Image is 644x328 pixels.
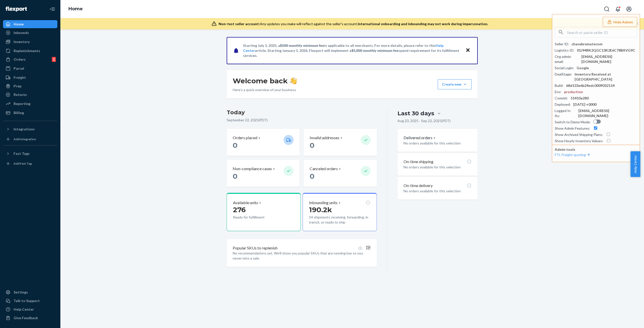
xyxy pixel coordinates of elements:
div: Parcel [14,66,24,71]
span: International onboarding and inbounding may not work during impersonation. [358,22,488,26]
button: Close [465,47,471,54]
div: 68d133e6b24edc0009032114 [566,83,615,88]
p: Popular SKUs to replenish [233,245,277,251]
button: Available units276Ready for fulfillment [227,193,301,231]
a: Replenishments [3,47,57,55]
div: Settings [14,290,28,295]
input: Search or paste seller ID [567,27,637,37]
p: Aug 23, 2025 - Sep 22, 2025 ( PDT ) [397,118,451,123]
div: Orders [14,57,26,62]
p: Inbounding units [309,200,338,206]
div: Billing [14,110,24,115]
a: Reporting [3,100,57,108]
div: Social Login : [555,65,574,70]
button: Close Navigation [47,4,57,14]
p: Available units [233,200,258,206]
span: 0 [310,172,314,180]
p: Starting July 1, 2025, a is applicable to all merchants. For more details, please refer to this a... [243,43,461,58]
p: Admin tools [555,147,637,152]
img: Flexport logo [6,7,27,12]
p: Orders placed [233,135,257,141]
div: chasebrumatecom [572,42,602,47]
a: Prep [3,82,57,90]
div: Org admin email : [555,54,579,64]
div: Logged In As : [555,108,576,118]
a: FTL Freight quoting [555,153,591,157]
div: Show Archived Shipping Plans : [555,132,603,137]
ol: breadcrumbs [64,2,87,16]
div: Deployed : [555,102,571,107]
button: Help Center [630,151,640,177]
p: No recommendations yet. We’ll show you popular SKUs that are running low so you never miss a sale. [233,251,371,261]
a: Orders1 [3,55,57,63]
div: 1 [52,57,56,62]
div: Last 30 days [397,110,434,117]
a: Freight [3,74,57,82]
div: [EMAIL_ADDRESS][DOMAIN_NAME] [581,54,637,64]
p: Here’s a quick overview of your business [233,87,297,92]
p: No orders available for this selection [404,189,472,194]
a: Settings [3,288,57,296]
div: Add Fast Tag [14,161,32,166]
a: Inbounds [3,29,57,37]
button: Hide Admin [603,17,637,27]
button: Give Feedback [3,314,57,322]
button: Open Search Box [602,4,612,14]
button: Invalid addresses 0 [304,129,377,156]
button: Non-compliance cases 0 [227,160,300,187]
span: 0 [233,172,237,180]
div: Home [14,22,24,27]
div: Fast Tags [14,151,30,156]
a: Talk to Support [3,297,57,305]
div: Seller ID : [555,42,569,47]
a: Add Integration [3,135,57,143]
p: Ready for fulfillment [233,215,279,220]
h3: Today [227,108,377,117]
button: Delivered orders [404,135,436,141]
div: Show Hourly Inventory Values : [555,138,603,143]
div: Show Admin Features : [555,126,590,131]
button: Open notifications [613,4,623,14]
div: Returns [14,92,27,97]
a: Returns [3,91,57,99]
div: Inventory Received at [GEOGRAPHIC_DATA] [575,72,637,82]
span: Non-test seller account: [219,22,260,26]
div: Inventory [14,39,30,44]
div: Logistics ID : [555,48,574,53]
a: Inventory [3,38,57,46]
div: Integrations [14,127,35,132]
button: Orders placed 0 [227,129,300,156]
p: Invalid addresses [310,135,339,141]
div: [EMAIL_ADDRESS][DOMAIN_NAME] [578,108,637,118]
a: Home [68,6,83,12]
div: Give Feedback [14,315,38,320]
button: Fast Tags [3,150,57,158]
div: 51410a280 [571,96,589,101]
p: No orders available for this selection [404,165,472,170]
p: 14 shipments receiving, forwarding, in transit, or ready to ship [309,215,370,225]
p: No orders available for this selection [404,141,472,146]
div: Prep [14,84,21,89]
p: Canceled orders [310,166,338,172]
button: Create new [438,79,472,89]
a: Add Fast Tag [3,160,57,168]
div: [DATE] +0000 [573,102,596,107]
div: Inbounds [14,30,29,35]
div: Switch to Demo Mode : [555,120,591,125]
div: DealStage : [555,72,572,77]
h1: Welcome back [233,76,297,85]
p: Non-compliance cases [233,166,272,172]
div: Commit : [555,96,568,101]
p: On-time delivery [404,183,433,189]
div: Reporting [14,101,30,106]
div: Freight [14,75,26,80]
span: $5,000 monthly minimum fee [351,48,398,53]
button: Integrations [3,125,57,133]
img: hand-wave emoji [290,77,297,84]
button: Inbounding units190.2k14 shipments receiving, forwarding, in transit, or ready to ship [303,193,377,231]
p: On-time shipping [404,159,433,165]
p: September 22, 2025 ( PDT ) [227,118,377,123]
div: Talk to Support [14,298,40,303]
